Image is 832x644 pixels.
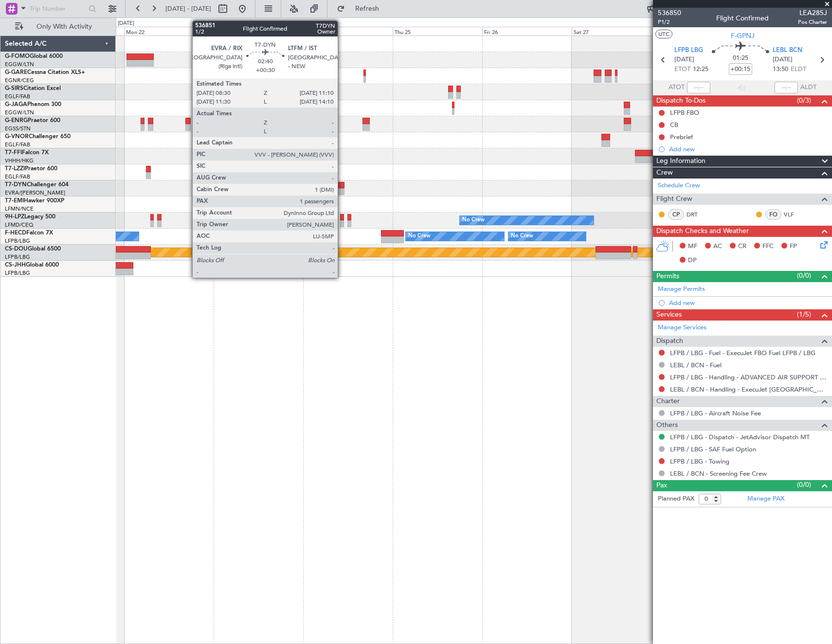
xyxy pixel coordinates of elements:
[5,173,30,180] a: EGLF/FAB
[5,54,30,59] span: G-FOMO
[670,433,810,441] a: LFPB / LBG - Dispatch - JetAdvisor Dispatch MT
[5,205,34,213] a: LFMN/NCE
[670,349,815,357] a: LFPB / LBG - Fuel - ExecuJet FBO Fuel LFPB / LBG
[214,27,303,36] div: Tue 23
[5,70,27,75] span: G-GARE
[674,46,703,55] span: LFPB LBG
[688,256,697,266] span: DP
[731,31,755,41] span: F-GPNJ
[5,246,61,252] a: CS-DOUGlobal 6500
[655,30,672,38] button: UTC
[332,1,391,17] button: Refresh
[656,480,667,491] span: Pax
[5,166,25,172] span: T7-LZZI
[687,82,710,93] input: --:--
[5,269,30,277] a: LFPB/LBG
[5,141,30,148] a: EGLF/FAB
[670,373,827,381] a: LFPB / LBG - Handling - ADVANCED AIR SUPPORT LFPB
[797,270,811,281] span: (0/0)
[5,86,23,91] span: G-SIRS
[674,65,690,74] span: ETOT
[5,125,31,132] a: EGSS/STN
[773,46,802,55] span: LEBL BCN
[747,494,784,504] a: Manage PAX
[658,285,705,294] a: Manage Permits
[670,121,678,129] div: CB
[797,95,811,106] span: (0/3)
[165,4,211,13] span: [DATE] - [DATE]
[656,156,705,167] span: Leg Information
[5,221,33,229] a: LFMD/CEQ
[511,229,533,244] div: No Crew
[670,361,722,369] a: LEBL / BCN - Fuel
[658,8,681,18] span: 536850
[124,27,214,36] div: Mon 22
[669,145,827,153] div: Add new
[773,65,788,74] span: 13:50
[5,214,24,220] span: 9H-LPZ
[5,182,69,188] a: T7-DYNChallenger 604
[800,83,816,92] span: ALDT
[797,309,811,320] span: (1/5)
[5,54,63,59] a: G-FOMOGlobal 6000
[797,480,811,490] span: (0/0)
[656,309,682,321] span: Services
[5,150,22,156] span: T7-FFI
[5,70,85,75] a: G-GARECessna Citation XLS+
[482,27,572,36] div: Fri 26
[713,242,722,251] span: AC
[656,167,673,179] span: Crew
[658,18,681,26] span: P1/2
[669,83,685,92] span: ATOT
[5,77,34,84] a: EGNR/CEG
[693,65,708,74] span: 12:25
[658,323,706,333] a: Manage Services
[5,157,34,164] a: VHHH/HKG
[5,134,71,140] a: G-VNORChallenger 650
[5,246,28,252] span: CS-DOU
[5,118,60,124] a: G-ENRGPraetor 600
[5,262,59,268] a: CS-JHHGlobal 6000
[5,102,61,107] a: G-JAGAPhenom 300
[5,102,27,107] span: G-JAGA
[5,109,34,116] a: EGGW/LTN
[765,209,781,220] div: FO
[5,150,49,156] a: T7-FFIFalcon 7X
[670,409,761,417] a: LFPB / LBG - Aircraft Noise Fee
[462,213,485,228] div: No Crew
[656,271,679,282] span: Permits
[5,230,26,236] span: F-HECD
[656,194,692,205] span: Flight Crew
[656,226,749,237] span: Dispatch Checks and Weather
[303,27,393,36] div: Wed 24
[738,242,746,251] span: CR
[688,242,697,251] span: MF
[687,210,708,219] a: DRT
[5,86,61,91] a: G-SIRSCitation Excel
[656,420,678,431] span: Others
[5,182,27,188] span: T7-DYN
[5,189,65,197] a: EVRA/[PERSON_NAME]
[5,253,30,261] a: LFPB/LBG
[118,19,134,28] div: [DATE]
[25,23,103,30] span: Only With Activity
[11,19,106,35] button: Only With Activity
[572,27,661,36] div: Sat 27
[798,18,827,26] span: Pos Charter
[5,237,30,245] a: LFPB/LBG
[658,494,694,504] label: Planned PAX
[5,262,26,268] span: CS-JHH
[5,214,55,220] a: 9H-LPZLegacy 500
[5,166,57,172] a: T7-LZZIPraetor 600
[670,385,827,394] a: LEBL / BCN - Handling - ExecuJet [GEOGRAPHIC_DATA] [PERSON_NAME]/BCN
[408,229,431,244] div: No Crew
[798,8,827,18] span: LEA285J
[5,198,24,204] span: T7-EMI
[30,1,86,16] input: Trip Number
[762,242,774,251] span: FFC
[5,230,53,236] a: F-HECDFalcon 7X
[669,299,827,307] div: Add new
[656,95,705,107] span: Dispatch To-Dos
[670,469,767,478] a: LEBL / BCN - Screening Fee Crew
[5,93,30,100] a: EGLF/FAB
